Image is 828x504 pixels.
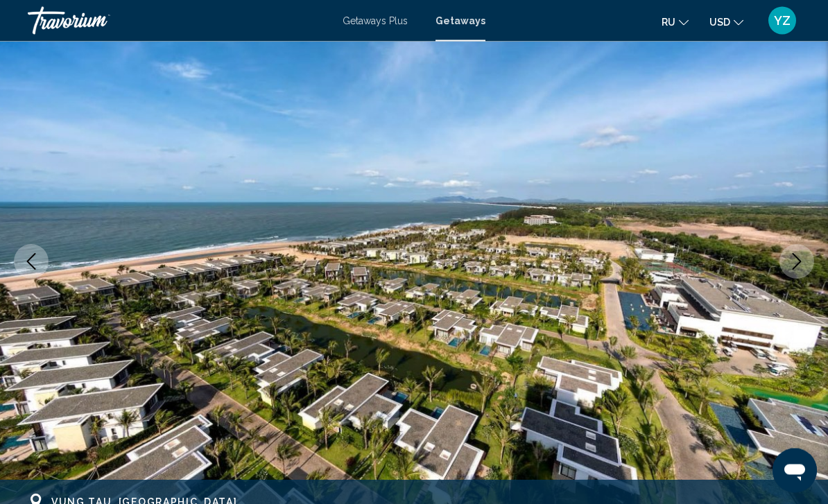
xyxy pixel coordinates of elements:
[343,15,408,26] a: Getaways Plus
[764,6,800,35] button: User Menu
[28,7,329,35] a: Travorium
[773,449,817,493] iframe: Кнопка запуска окна обмена сообщениями
[14,245,49,279] button: Previous image
[662,12,689,32] button: Change language
[435,15,485,26] a: Getaways
[709,12,743,32] button: Change currency
[774,14,791,28] span: YZ
[709,17,730,28] span: USD
[779,245,814,279] button: Next image
[662,17,675,28] span: ru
